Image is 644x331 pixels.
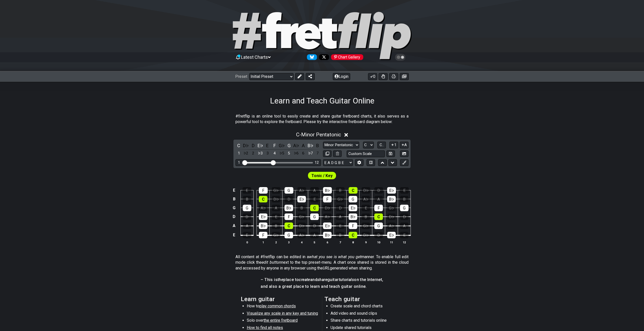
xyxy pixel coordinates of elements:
[241,296,319,302] h2: Learn guitar
[314,150,321,157] div: toggle scale degree
[389,73,398,80] button: Print
[361,213,370,220] div: B
[231,186,237,195] td: E
[286,150,292,157] div: toggle scale degree
[235,159,321,166] div: Visible fret range
[250,150,256,157] div: toggle scale degree
[247,318,318,325] li: Solo over
[307,142,314,149] div: toggle pitch class
[297,205,306,211] div: B
[323,213,332,220] div: A♭
[317,54,329,60] a: Follow #fretflip at X
[323,232,332,238] div: B♭
[235,114,409,125] p: #fretflip is an online tool to easily create and share guitar fretboard charts, it also serves as...
[361,187,370,194] div: D♭
[259,223,267,229] div: B♭
[331,311,402,318] li: Add video and sound clips
[277,277,283,282] em: the
[347,240,359,245] th: 8
[264,318,298,323] span: the entire fretboard
[231,212,237,221] td: D
[296,132,341,138] span: C - Minor Pentatonic
[336,205,344,211] div: D
[235,142,242,149] div: toggle pitch class
[359,240,372,245] th: 9
[272,223,280,229] div: B
[272,213,280,220] div: E
[240,240,253,245] th: 0
[238,160,240,165] div: 1
[278,150,285,157] div: toggle scale degree
[300,150,307,157] div: toggle scale degree
[336,232,344,238] div: B
[283,240,295,245] th: 3
[349,187,357,194] div: C
[297,223,306,229] div: D♭
[387,213,396,220] div: D♭
[307,150,314,157] div: toggle scale degree
[372,240,385,245] th: 10
[259,196,267,202] div: C
[247,311,318,316] span: Visualize any scale in any key and tuning
[243,213,251,220] div: D
[272,187,280,194] div: G♭
[261,284,383,289] h4: and also a great place to learn and teach guitar online.
[331,318,402,325] li: Share charts and tutorials online
[323,142,359,148] select: Scale
[349,223,357,229] div: F
[297,232,306,238] div: A♭
[400,142,409,148] button: A
[374,223,383,229] div: G
[259,213,267,220] div: E♭
[361,232,370,238] div: D♭
[243,223,251,229] div: A
[259,232,267,238] div: F
[285,223,293,229] div: C
[310,223,319,229] div: D
[361,205,370,211] div: E
[310,187,319,194] div: A
[241,54,268,60] span: Latest Charts
[257,142,264,149] div: toggle pitch class
[243,232,251,238] div: E
[377,142,386,148] button: C..
[349,205,357,211] div: E♭
[336,223,344,229] div: E
[363,142,374,148] select: Tonic/Root
[285,205,293,211] div: B♭
[400,205,409,211] div: G
[323,266,330,270] em: URL
[323,159,353,166] select: Tuning
[323,150,332,157] button: Copy
[323,223,332,229] div: E♭
[310,205,319,211] div: C
[247,325,283,330] span: How to find all notes
[349,196,357,202] div: G
[400,159,409,166] button: First click edit preset to enable marker editing
[323,205,332,211] div: D♭
[270,240,283,245] th: 2
[374,232,383,238] div: D
[368,73,377,80] button: 0
[271,142,278,149] div: toggle pitch class
[336,196,344,202] div: G♭
[336,213,344,220] div: A
[308,240,321,245] th: 5
[400,232,409,238] div: E
[323,187,332,194] div: B♭
[272,205,280,211] div: A
[299,277,310,282] em: create
[355,159,364,166] button: Edit Tuning
[387,232,396,238] div: E♭
[286,142,292,149] div: toggle pitch class
[385,240,398,245] th: 11
[374,205,383,211] div: F
[331,54,363,60] div: Chart Gallery
[400,223,409,229] div: A
[400,150,409,157] button: Create Image
[315,160,319,165] div: 12
[379,73,388,80] button: Toggle Dexterity for all fretkits
[235,150,242,157] div: toggle scale degree
[389,142,398,148] button: 1
[374,213,383,220] div: C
